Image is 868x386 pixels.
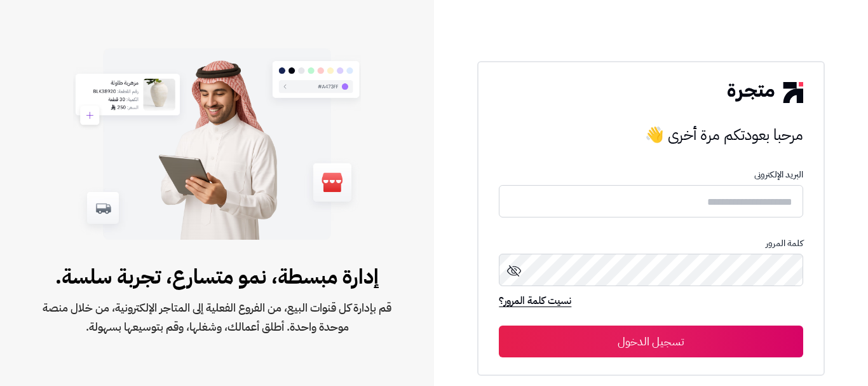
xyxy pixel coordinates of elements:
[728,82,803,102] img: logo-2.png
[41,298,393,336] span: قم بإدارة كل قنوات البيع، من الفروع الفعلية إلى المتاجر الإلكترونية، من خلال منصة موحدة واحدة. أط...
[499,326,803,357] button: تسجيل الدخول
[499,238,803,249] p: كلمة المرور
[499,122,803,148] h3: مرحبا بعودتكم مرة أخرى 👋
[41,261,393,292] span: إدارة مبسطة، نمو متسارع، تجربة سلسة.
[499,293,571,311] a: نسيت كلمة المرور؟
[499,170,803,180] p: البريد الإلكترونى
